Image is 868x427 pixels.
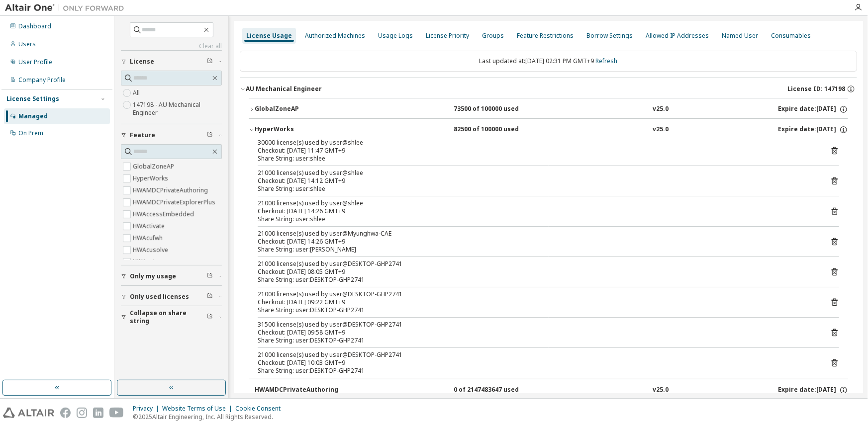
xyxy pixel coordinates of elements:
[258,230,815,238] div: 21000 license(s) used by user@Myunghwa-CAE
[121,265,222,287] button: Only my usage
[121,286,222,308] button: Only used licenses
[586,32,633,40] div: Borrow Settings
[653,105,669,114] div: v25.0
[258,177,815,185] div: Checkout: [DATE] 14:12 GMT+9
[240,78,857,100] button: AU Mechanical EngineerLicense ID: 147198
[246,32,292,40] div: License Usage
[93,408,103,418] img: linkedin.svg
[133,196,217,208] label: HWAMDCPrivateExplorerPlus
[378,32,413,40] div: Usage Logs
[258,329,815,337] div: Checkout: [DATE] 09:58 GMT+9
[207,131,213,139] span: Clear filter
[130,272,176,280] span: Only my usage
[121,51,222,73] button: License
[246,85,322,93] div: AU Mechanical Engineer
[162,405,235,413] div: Website Terms of Use
[133,413,287,421] p: © 2025 Altair Engineering, Inc. All Rights Reserved.
[249,119,848,141] button: HyperWorks82500 of 100000 usedv25.0Expire date:[DATE]
[258,207,815,215] div: Checkout: [DATE] 14:26 GMT+9
[778,125,848,134] div: Expire date: [DATE]
[258,298,815,306] div: Checkout: [DATE] 09:22 GMT+9
[121,42,222,50] a: Clear all
[255,386,344,395] div: HWAMDCPrivateAuthoring
[258,367,815,375] div: Share String: user:DESKTOP-GHP2741
[133,172,170,184] label: HyperWorks
[517,32,574,40] div: Feature Restrictions
[207,293,213,301] span: Clear filter
[133,161,176,172] label: GlobalZoneAP
[426,32,469,40] div: License Priority
[5,3,129,13] img: Altair One
[258,268,815,276] div: Checkout: [DATE] 08:05 GMT+9
[778,386,848,395] div: Expire date: [DATE]
[3,408,54,418] img: altair_logo.svg
[258,321,815,329] div: 31500 license(s) used by user@DESKTOP-GHP2741
[60,408,71,418] img: facebook.svg
[787,85,845,93] span: License ID: 147198
[258,238,815,246] div: Checkout: [DATE] 14:26 GMT+9
[258,185,815,193] div: Share String: user:shlee
[6,95,59,103] div: License Settings
[255,105,344,114] div: GlobalZoneAP
[18,40,36,48] div: Users
[255,379,848,401] button: HWAMDCPrivateAuthoring0 of 2147483647 usedv25.0Expire date:[DATE]
[18,22,51,30] div: Dashboard
[18,112,48,120] div: Managed
[133,256,169,268] label: HWAcutrace
[121,306,222,328] button: Collapse on share string
[18,129,43,137] div: On Prem
[130,309,207,325] span: Collapse on share string
[258,169,815,177] div: 21000 license(s) used by user@shlee
[258,139,815,147] div: 30000 license(s) used by user@shlee
[130,293,189,301] span: Only used licenses
[133,87,142,99] label: All
[258,276,815,284] div: Share String: user:DESKTOP-GHP2741
[240,51,857,72] div: Last updated at: [DATE] 02:31 PM GMT+9
[258,215,815,223] div: Share String: user:shlee
[258,147,815,155] div: Checkout: [DATE] 11:47 GMT+9
[121,124,222,146] button: Feature
[454,386,543,395] div: 0 of 2147483647 used
[249,98,848,120] button: GlobalZoneAP73500 of 100000 usedv25.0Expire date:[DATE]
[133,99,222,119] label: 147198 - AU Mechanical Engineer
[778,105,848,114] div: Expire date: [DATE]
[653,386,669,395] div: v25.0
[207,58,213,66] span: Clear filter
[305,32,365,40] div: Authorized Machines
[653,125,669,134] div: v25.0
[109,408,124,418] img: youtube.svg
[133,208,196,220] label: HWAccessEmbedded
[454,125,543,134] div: 82500 of 100000 used
[18,76,66,84] div: Company Profile
[258,359,815,367] div: Checkout: [DATE] 10:03 GMT+9
[255,125,344,134] div: HyperWorks
[771,32,811,40] div: Consumables
[646,32,709,40] div: Allowed IP Addresses
[454,105,543,114] div: 73500 of 100000 used
[133,220,167,232] label: HWActivate
[130,58,154,66] span: License
[258,260,815,268] div: 21000 license(s) used by user@DESKTOP-GHP2741
[596,57,618,65] a: Refresh
[133,244,170,256] label: HWAcusolve
[258,337,815,344] div: Share String: user:DESKTOP-GHP2741
[722,32,758,40] div: Named User
[207,272,213,280] span: Clear filter
[258,290,815,298] div: 21000 license(s) used by user@DESKTOP-GHP2741
[258,199,815,207] div: 21000 license(s) used by user@shlee
[258,351,815,359] div: 21000 license(s) used by user@DESKTOP-GHP2741
[133,184,210,196] label: HWAMDCPrivateAuthoring
[18,58,52,66] div: User Profile
[258,246,815,254] div: Share String: user:[PERSON_NAME]
[133,232,165,244] label: HWAcufwh
[130,131,155,139] span: Feature
[133,405,162,413] div: Privacy
[77,408,87,418] img: instagram.svg
[207,313,213,321] span: Clear filter
[235,405,287,413] div: Cookie Consent
[258,155,815,163] div: Share String: user:shlee
[258,306,815,314] div: Share String: user:DESKTOP-GHP2741
[482,32,504,40] div: Groups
